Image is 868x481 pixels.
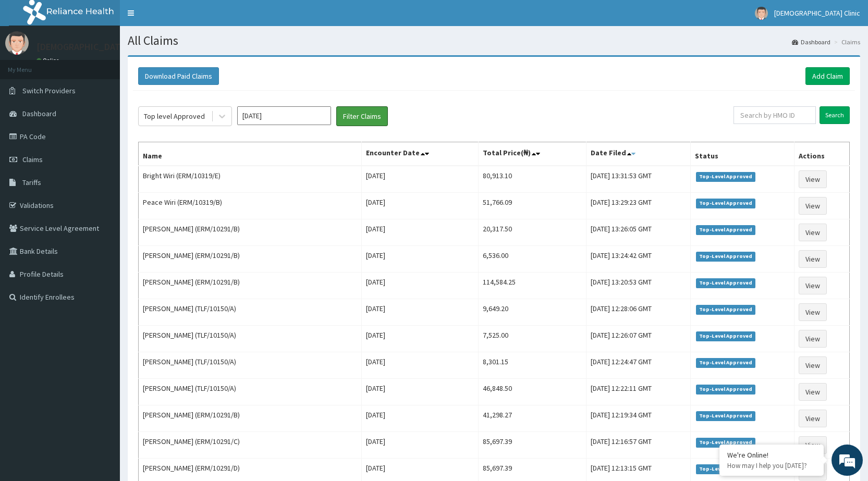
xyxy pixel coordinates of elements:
a: View [799,410,827,427]
a: View [799,277,827,294]
button: Download Paid Claims [138,67,219,85]
input: Search [820,106,850,124]
td: 46,848.50 [478,379,586,405]
th: Total Price(₦) [478,142,586,166]
td: [DATE] [362,326,479,352]
td: [DATE] 12:19:34 GMT [586,405,691,432]
td: [PERSON_NAME] (TLF/10150/A) [139,379,362,405]
div: Chat with us now [54,58,175,72]
span: Top-Level Approved [696,464,756,474]
a: Add Claim [805,67,850,85]
td: 41,298.27 [478,405,586,432]
td: [PERSON_NAME] (ERM/10291/B) [139,405,362,432]
a: View [799,250,827,268]
div: Top level Approved [144,111,205,121]
td: [DATE] [362,273,479,299]
span: Tariffs [22,178,41,187]
a: View [799,197,827,215]
td: 51,766.09 [478,193,586,219]
a: View [799,330,827,348]
span: Top-Level Approved [696,172,756,181]
input: Search by HMO ID [733,106,816,124]
span: [DEMOGRAPHIC_DATA] Clinic [774,8,860,18]
td: [DATE] [362,352,479,379]
td: [DATE] 12:16:57 GMT [586,432,691,459]
td: 8,301.15 [478,352,586,379]
td: [DATE] [362,246,479,273]
li: Claims [832,38,860,46]
a: View [799,383,827,401]
th: Encounter Date [362,142,479,166]
td: Peace Wiri (ERM/10319/B) [139,193,362,219]
td: [PERSON_NAME] (ERM/10291/C) [139,432,362,459]
th: Date Filed [586,142,691,166]
td: [DATE] 13:31:53 GMT [586,166,691,193]
a: View [799,436,827,454]
td: 9,649.20 [478,299,586,326]
td: [PERSON_NAME] (ERM/10291/B) [139,219,362,246]
td: 20,317.50 [478,219,586,246]
a: View [799,303,827,321]
td: [PERSON_NAME] (TLF/10150/A) [139,299,362,326]
a: Dashboard [792,38,830,46]
p: [DEMOGRAPHIC_DATA] Clinic [36,42,153,52]
img: d_794563401_company_1708531726252_794563401 [19,52,42,78]
span: Top-Level Approved [696,411,756,421]
span: Top-Level Approved [696,252,756,261]
td: [DATE] 13:26:05 GMT [586,219,691,246]
th: Actions [794,142,850,166]
td: [DATE] 12:22:11 GMT [586,379,691,405]
td: [DATE] [362,219,479,246]
td: [DATE] [362,432,479,459]
span: Claims [22,155,43,164]
td: [DATE] [362,299,479,326]
th: Name [139,142,362,166]
div: Minimize live chat window [171,5,196,30]
span: Top-Level Approved [696,358,756,367]
span: Top-Level Approved [696,305,756,314]
p: How may I help you today? [727,461,816,470]
td: [DATE] [362,166,479,193]
a: View [799,170,827,188]
td: [DATE] 13:20:53 GMT [586,273,691,299]
h1: All Claims [128,34,860,47]
td: 80,913.10 [478,166,586,193]
div: We're Online! [727,450,816,460]
span: Top-Level Approved [696,225,756,235]
a: View [799,224,827,241]
td: 114,584.25 [478,273,586,299]
td: 6,536.00 [478,246,586,273]
span: Top-Level Approved [696,278,756,288]
span: Top-Level Approved [696,199,756,208]
span: Top-Level Approved [696,331,756,341]
img: User Image [755,7,768,20]
td: 7,525.00 [478,326,586,352]
span: Dashboard [22,109,56,118]
td: [PERSON_NAME] (TLF/10150/A) [139,326,362,352]
td: [DATE] 13:29:23 GMT [586,193,691,219]
td: [DATE] [362,379,479,405]
td: [DATE] 12:26:07 GMT [586,326,691,352]
td: 85,697.39 [478,432,586,459]
td: [DATE] 12:28:06 GMT [586,299,691,326]
input: Select Month and Year [237,106,331,125]
td: [DATE] [362,405,479,432]
td: [DATE] 12:24:47 GMT [586,352,691,379]
img: User Image [5,31,29,55]
button: Filter Claims [336,106,388,126]
a: View [799,356,827,374]
textarea: Type your message and hit 'Enter' [5,285,199,321]
td: [DATE] [362,193,479,219]
th: Status [690,142,794,166]
span: Top-Level Approved [696,438,756,447]
td: [PERSON_NAME] (TLF/10150/A) [139,352,362,379]
td: Bright Wiri (ERM/10319/E) [139,166,362,193]
span: We're online! [60,131,144,237]
span: Top-Level Approved [696,385,756,394]
td: [PERSON_NAME] (ERM/10291/B) [139,273,362,299]
span: Switch Providers [22,86,76,95]
td: [PERSON_NAME] (ERM/10291/B) [139,246,362,273]
td: [DATE] 13:24:42 GMT [586,246,691,273]
a: Online [36,57,62,64]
